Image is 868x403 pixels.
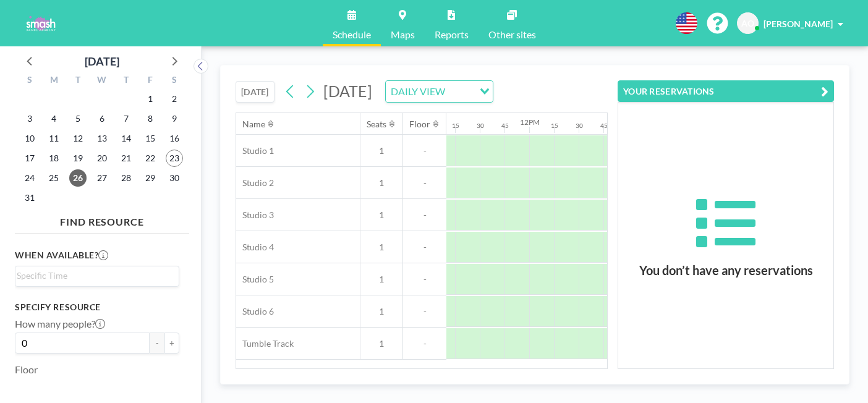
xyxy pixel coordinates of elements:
span: Monday, August 11, 2025 [45,130,62,147]
div: W [90,73,114,89]
span: Tumble Track [236,338,294,349]
span: Other sites [488,30,536,40]
span: Sunday, August 10, 2025 [21,130,38,147]
span: 1 [360,177,402,189]
span: - [403,338,446,349]
span: Studio 1 [236,145,274,156]
button: - [150,333,164,354]
span: Schedule [333,30,371,40]
span: Studio 6 [236,306,274,317]
div: T [66,73,90,89]
div: 45 [600,122,608,130]
span: Saturday, August 2, 2025 [166,90,183,108]
span: Friday, August 15, 2025 [142,130,159,147]
span: Friday, August 29, 2025 [142,169,159,187]
label: Floor [15,363,38,376]
div: S [18,73,42,89]
span: Monday, August 18, 2025 [45,150,62,167]
span: - [403,274,446,285]
span: - [403,306,446,317]
span: Saturday, August 9, 2025 [166,110,183,127]
span: AO [741,18,754,29]
div: S [162,73,186,89]
span: Friday, August 22, 2025 [142,150,159,167]
span: Tuesday, August 5, 2025 [69,110,87,127]
span: Studio 3 [236,210,274,221]
div: Search for option [15,266,179,285]
span: Sunday, August 3, 2025 [21,110,38,127]
button: + [164,333,179,354]
span: 1 [360,210,402,221]
span: Tuesday, August 19, 2025 [69,150,87,167]
span: Thursday, August 14, 2025 [117,130,135,147]
span: Monday, August 25, 2025 [45,169,62,187]
span: Tuesday, August 12, 2025 [69,130,87,147]
span: 1 [360,306,402,317]
h3: You don’t have any reservations [618,263,833,278]
button: YOUR RESERVATIONS [618,80,834,102]
div: 15 [551,122,558,130]
span: Wednesday, August 6, 2025 [93,110,111,127]
span: Monday, August 4, 2025 [45,110,62,127]
div: [DATE] [85,53,119,70]
span: Saturday, August 30, 2025 [166,169,183,187]
span: DAILY VIEW [388,83,448,100]
span: Saturday, August 16, 2025 [166,130,183,147]
div: Floor [409,119,430,130]
span: Studio 5 [236,274,274,285]
button: [DATE] [236,81,274,103]
span: Thursday, August 21, 2025 [117,150,135,167]
div: 30 [477,122,484,130]
span: Sunday, August 31, 2025 [21,189,38,206]
span: Studio 2 [236,177,274,189]
div: Search for option [386,81,493,102]
input: Search for option [449,83,472,100]
span: Thursday, August 7, 2025 [117,110,135,127]
span: [PERSON_NAME] [764,19,833,29]
span: - [403,145,446,156]
span: 1 [360,145,402,156]
div: F [138,73,162,89]
span: - [403,177,446,189]
span: 1 [360,274,402,285]
span: Friday, August 1, 2025 [142,90,159,108]
span: - [403,242,446,253]
span: Tuesday, August 26, 2025 [69,169,87,187]
div: 30 [576,122,583,130]
div: Name [242,119,265,130]
span: Studio 4 [236,242,274,253]
label: How many people? [15,318,105,330]
span: 1 [360,242,402,253]
span: Friday, August 8, 2025 [142,110,159,127]
div: Seats [367,119,386,130]
div: M [42,73,66,89]
span: Sunday, August 24, 2025 [21,169,38,187]
span: Saturday, August 23, 2025 [166,150,183,167]
h3: Specify resource [15,302,179,313]
div: 15 [452,122,459,130]
span: Wednesday, August 13, 2025 [93,130,111,147]
input: Search for option [17,269,172,282]
span: Thursday, August 28, 2025 [117,169,135,187]
span: Sunday, August 17, 2025 [21,150,38,167]
h4: FIND RESOURCE [15,211,189,228]
span: Wednesday, August 20, 2025 [93,150,111,167]
div: 45 [501,122,509,130]
div: T [114,73,138,89]
span: Reports [435,30,469,40]
span: Wednesday, August 27, 2025 [93,169,111,187]
span: [DATE] [323,82,372,100]
div: 12PM [520,117,540,127]
span: 1 [360,338,402,349]
img: organization-logo [20,11,61,36]
span: Maps [391,30,415,40]
span: - [403,210,446,221]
